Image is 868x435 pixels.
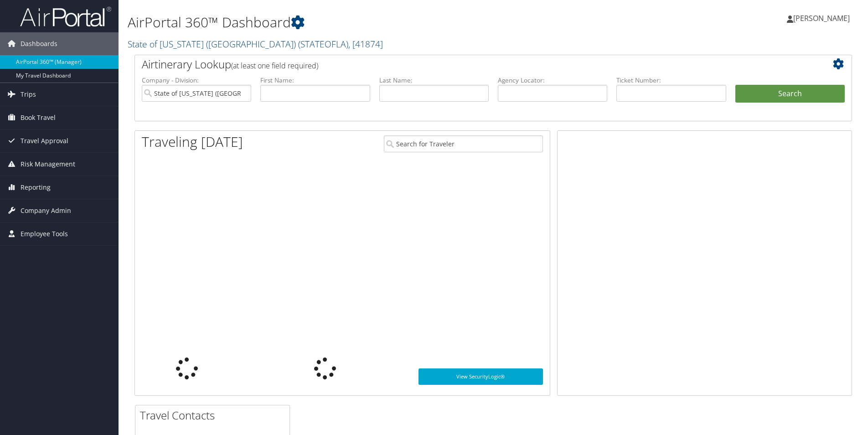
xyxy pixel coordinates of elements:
[142,76,251,85] label: Company - Division:
[418,368,543,385] a: View SecurityLogic®
[498,76,607,85] label: Agency Locator:
[348,38,383,50] span: , [ 41874 ]
[128,38,383,50] a: State of [US_STATE] ([GEOGRAPHIC_DATA])
[260,76,370,85] label: First Name:
[793,13,850,23] span: [PERSON_NAME]
[735,85,845,103] button: Search
[142,57,785,72] h2: Airtinerary Lookup
[21,129,68,152] span: Travel Approval
[384,135,543,152] input: Search for Traveler
[616,76,726,85] label: Ticket Number:
[128,13,615,32] h1: AirPortal 360™ Dashboard
[21,176,51,199] span: Reporting
[142,132,243,151] h1: Traveling [DATE]
[140,408,289,423] h2: Travel Contacts
[231,61,318,71] span: (at least one field required)
[379,76,489,85] label: Last Name:
[20,6,111,27] img: airportal-logo.png
[21,223,68,245] span: Employee Tools
[787,5,859,32] a: [PERSON_NAME]
[21,83,36,106] span: Trips
[21,153,75,176] span: Risk Management
[298,38,348,50] span: ( STATEOFLA )
[21,32,57,55] span: Dashboards
[21,199,71,222] span: Company Admin
[21,106,56,129] span: Book Travel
